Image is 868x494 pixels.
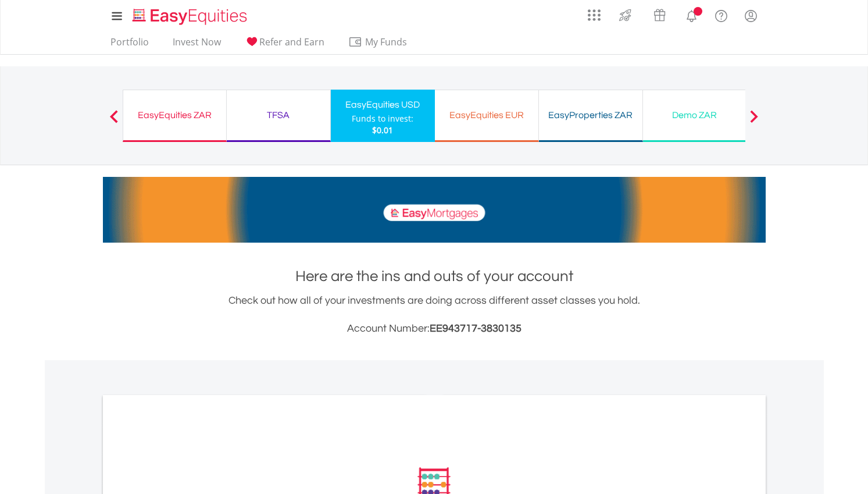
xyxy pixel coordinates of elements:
[103,177,766,243] img: EasyMortage Promotion Banner
[546,107,635,123] div: EasyProperties ZAR
[128,3,252,26] a: Home page
[130,107,219,123] div: EasyEquities ZAR
[372,125,393,136] span: $0.01
[442,107,531,123] div: EasyEquities EUR
[706,3,736,26] a: FAQ's and Support
[103,321,766,337] h3: Account Number:
[650,107,740,123] div: Demo ZAR
[234,107,323,123] div: TFSA
[102,116,126,127] button: Previous
[677,3,706,26] a: Notifications
[338,97,428,113] div: EasyEquities USD
[352,113,413,125] div: Funds to invest:
[580,3,608,22] a: AppsGrid
[103,293,766,337] div: Check out how all of your investments are doing across different asset classes you hold.
[168,36,226,54] a: Invest Now
[650,6,669,24] img: vouchers-v2.svg
[106,36,153,54] a: Portfolio
[103,266,766,287] h1: Here are the ins and outs of your account
[616,6,635,24] img: thrive-v2.svg
[259,35,324,48] span: Refer and Earn
[430,323,521,334] span: EE943717-3830135
[130,7,252,26] img: EasyEquities_Logo.png
[736,3,766,29] a: My Profile
[742,116,766,127] button: Next
[642,3,677,24] a: Vouchers
[240,36,329,54] a: Refer and Earn
[588,9,601,22] img: grid-menu-icon.svg
[348,34,424,49] span: My Funds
